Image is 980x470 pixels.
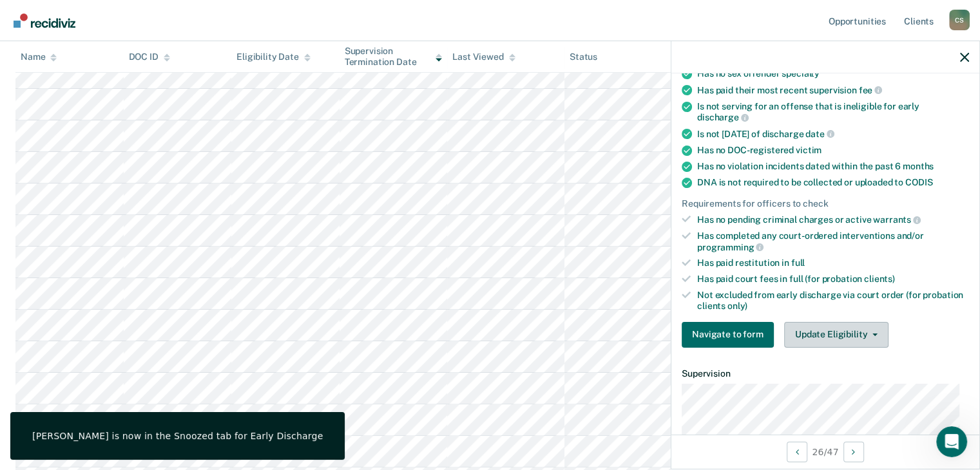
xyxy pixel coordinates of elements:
button: Update Eligibility [784,322,889,348]
button: Navigate to form [682,322,774,348]
div: C S [949,10,970,30]
div: [PERSON_NAME] is now in the Snoozed tab for Early Discharge [32,430,323,442]
div: Has no violation incidents dated within the past 6 [697,161,969,172]
iframe: Intercom live chat [936,426,967,457]
div: Is not serving for an offense that is ineligible for early [697,101,969,123]
div: Not excluded from early discharge via court order (for probation clients [697,290,969,312]
span: discharge [697,112,749,122]
div: Is not [DATE] of discharge [697,128,969,140]
button: Profile dropdown button [949,10,970,30]
div: Has no DOC-registered [697,145,969,156]
span: warrants [873,214,921,225]
span: fee [859,85,882,95]
div: Eligibility Date [236,52,311,62]
span: victim [796,145,821,155]
div: Has no pending criminal charges or active [697,214,969,225]
span: clients) [864,274,895,284]
a: Navigate to form link [682,322,779,348]
div: Has paid their most recent supervision [697,84,969,96]
div: Has no sex offender [697,68,969,79]
span: specialty [782,68,820,79]
div: Supervision Termination Date [345,46,443,68]
dt: Supervision [682,368,969,379]
div: Has paid court fees in full (for probation [697,274,969,285]
span: only) [727,301,747,311]
span: full [791,258,805,268]
div: Requirements for officers to check [682,198,969,209]
span: programming [697,242,764,252]
button: Previous Opportunity [787,442,807,462]
span: date [805,129,834,139]
div: Last Viewed [452,52,515,62]
span: months [903,161,934,171]
div: 26 / 47 [671,435,979,469]
span: CODIS [905,177,932,187]
div: DOC ID [129,52,170,62]
div: Name [21,52,57,62]
img: Recidiviz [14,14,75,28]
div: Has paid restitution in [697,258,969,268]
div: DNA is not required to be collected or uploaded to [697,177,969,188]
button: Next Opportunity [843,442,864,462]
div: Has completed any court-ordered interventions and/or [697,230,969,252]
div: Status [570,52,597,62]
